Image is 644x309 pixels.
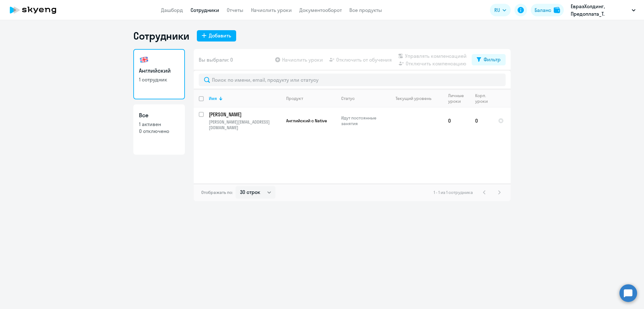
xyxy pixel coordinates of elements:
div: Имя [209,96,281,101]
div: Имя [209,96,217,101]
span: RU [494,6,500,14]
span: 1 - 1 из 1 сотрудника [434,190,473,195]
a: Отчеты [227,7,243,13]
div: Личные уроки [448,93,470,104]
a: Документооборот [299,7,342,13]
input: Поиск по имени, email, продукту или статусу [199,74,506,86]
button: ЕвразХолдинг, Предоплата_Т.[PERSON_NAME] [568,3,639,18]
p: [PERSON_NAME] [209,111,280,118]
button: Балансbalance [531,4,564,16]
h3: Английский [139,67,179,75]
div: Текущий уровень [396,96,431,101]
td: 0 [470,108,493,134]
p: 0 отключено [139,128,179,135]
button: Добавить [197,30,236,41]
p: Идут постоянные занятия [341,115,384,126]
h3: Все [139,111,179,119]
p: 1 сотрудник [139,76,179,83]
a: Начислить уроки [251,7,292,13]
a: Сотрудники [191,7,219,13]
span: Отображать по: [201,190,233,195]
p: ЕвразХолдинг, Предоплата_Т.[PERSON_NAME] [571,3,629,18]
button: RU [490,4,511,16]
a: [PERSON_NAME] [209,111,281,118]
p: [PERSON_NAME][EMAIL_ADDRESS][DOMAIN_NAME] [209,119,281,130]
span: Английский с Native [286,118,327,124]
span: Вы выбрали: 0 [199,56,233,63]
div: Добавить [209,32,231,39]
td: 0 [443,108,470,134]
p: 1 активен [139,121,179,128]
img: english [139,55,149,65]
div: Текущий уровень [390,96,443,101]
h1: Сотрудники [133,30,189,42]
a: Все продукты [349,7,382,13]
a: Дашборд [161,7,183,13]
a: Все1 активен0 отключено [133,104,185,155]
div: Корп. уроки [475,93,493,104]
img: balance [554,7,560,13]
div: Статус [341,96,355,101]
button: Фильтр [472,54,506,65]
a: Английский1 сотрудник [133,49,185,99]
div: Продукт [286,96,336,101]
div: Статус [341,96,384,101]
div: Личные уроки [448,93,464,104]
div: Фильтр [484,56,501,63]
div: Баланс [535,6,551,14]
div: Продукт [286,96,303,101]
div: Корп. уроки [475,93,488,104]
